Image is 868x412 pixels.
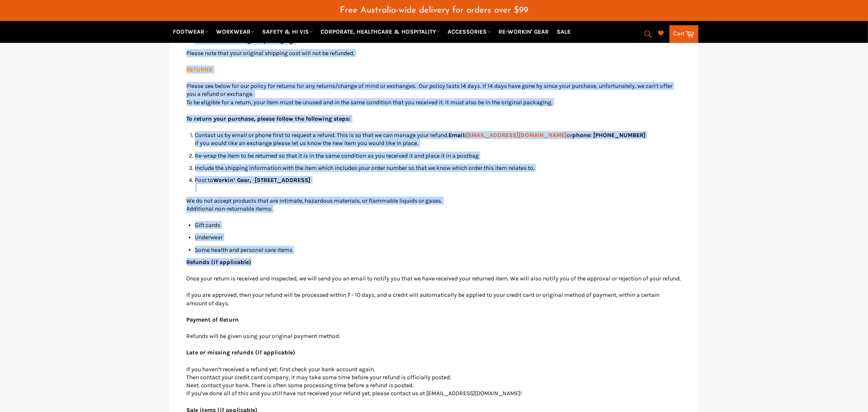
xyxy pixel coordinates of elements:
p: Once your return is received and inspected, we will send you an email to notify you that we have ... [187,275,682,283]
li: Re-wrap the item to be returned so that it is in the same condition as you received it and place ... [195,152,682,160]
strong: Late or missing refunds (if applicable) [187,349,296,356]
a: FOOTWEAR [170,24,212,39]
p: Refunds will be given using your original payment method. [187,332,682,340]
a: SALE [554,24,574,39]
li: Include the shipping information with the item which includes your order number so that we know w... [195,164,682,172]
a: Cart [670,25,699,43]
p: We do not accept products that are intimate, hazardous materials, or flammable liquids or gases. ... [187,197,682,213]
strong: RETURNS [187,66,213,73]
li: Underwear [195,233,682,241]
a: CORPORATE, HEALTHCARE & HOSPITALITY [318,24,443,39]
strong: Email: [449,132,567,139]
p: If you are approved, then your refund will be processed within 7 - 10 days, and a credit will aut... [187,291,682,307]
a: ACCESSORIES [445,24,494,39]
strong: To return your purchase, please follow the following steps: [187,115,351,122]
strong: phone: [PHONE_NUMBER] [573,132,646,139]
a: WORKWEAR [213,24,258,39]
a: SAFETY & HI VIS [259,24,316,39]
li: Contact us by email or phone first to request a refund. This is so that we can manage your refund... [195,131,682,148]
strong: Workin’ Gear, [STREET_ADDRESS] [214,177,311,184]
strong: Payment of Return [187,316,239,323]
li: Gift cards [195,221,682,229]
span: Free Australia-wide delivery for orders over $99 [340,6,528,15]
li: Some health and personal care items [195,246,682,254]
strong: Refunds (if applicable) [187,259,252,266]
p: Please see below for our policy for returns for any returns/change of mind or exchanges. Our poli... [187,82,682,106]
p: If you haven’t received a refund yet, first check your bank account again. Then contact your cred... [187,365,682,398]
a: RE-WORKIN' GEAR [495,24,553,39]
a: [EMAIL_ADDRESS][DOMAIN_NAME] [467,132,567,139]
p: Please note that your original shipping cost will not be refunded. [187,49,682,57]
li: Post to [195,176,682,193]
